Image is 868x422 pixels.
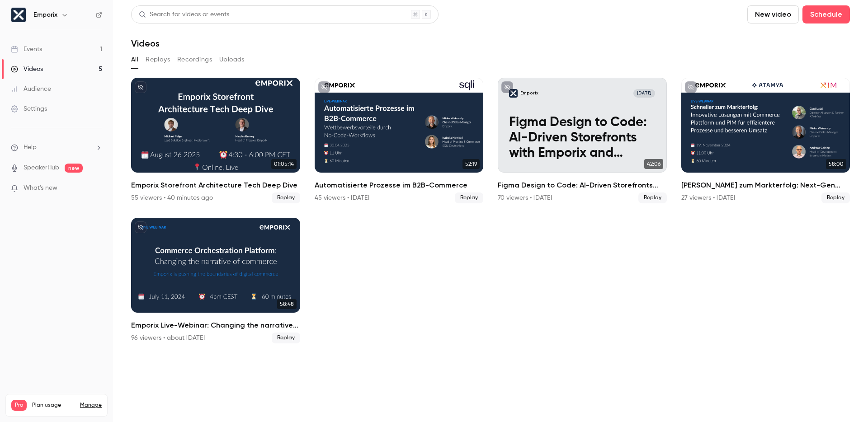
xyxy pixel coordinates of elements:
li: Emporix Live-Webinar: Changing the narrative of commerce [131,218,300,343]
span: 58:48 [277,299,297,309]
span: Pro [11,400,27,411]
h2: Emporix Live-Webinar: Changing the narrative of commerce [131,320,300,331]
button: All [131,52,138,67]
div: Events [11,45,42,54]
h6: Emporix [33,10,57,19]
button: unpublished [135,81,146,93]
button: unpublished [685,81,697,93]
div: Videos [11,65,43,74]
button: Recordings [177,52,212,67]
a: 01:05:14Emporix Storefront Architecture Tech Deep Dive55 viewers • 40 minutes agoReplay [131,78,300,203]
a: 58:00[PERSON_NAME] zum Markterfolg: Next-Gen Commerce Plattform und PIM für effizientere Prozesse... [681,78,850,203]
button: New video [747,5,799,23]
span: 52:19 [462,159,480,169]
a: 58:48Emporix Live-Webinar: Changing the narrative of commerce96 viewers • about [DATE]Replay [131,218,300,343]
button: unpublished [135,221,146,233]
p: Emporix [520,90,538,96]
img: Emporix [11,8,26,22]
button: unpublished [318,81,330,93]
span: Replay [272,333,300,343]
span: Plan usage [32,402,75,409]
button: Uploads [219,52,245,67]
span: new [65,164,83,173]
div: Search for videos or events [139,10,229,19]
span: Replay [821,192,850,203]
span: 01:05:14 [271,159,297,169]
a: 52:19Automatisierte Prozesse im B2B-Commerce45 viewers • [DATE]Replay [315,78,484,203]
span: 42:06 [644,159,663,169]
a: Figma Design to Code: AI-Driven Storefronts with Emporix and builder.ioEmporix[DATE]Figma Design ... [498,78,667,203]
h1: Videos [131,38,160,49]
ul: Videos [131,78,850,343]
li: Figma Design to Code: AI-Driven Storefronts with Emporix and builder.io [498,78,667,203]
a: Manage [80,402,102,409]
h2: [PERSON_NAME] zum Markterfolg: Next-Gen Commerce Plattform und PIM für effizientere Prozesse und ... [681,180,850,191]
li: help-dropdown-opener [11,143,102,152]
span: What's new [24,183,57,193]
img: Figma Design to Code: AI-Driven Storefronts with Emporix and builder.io [509,89,518,98]
div: 55 viewers • 40 minutes ago [131,193,213,202]
div: 96 viewers • about [DATE] [131,333,205,342]
p: Figma Design to Code: AI-Driven Storefronts with Emporix and [DOMAIN_NAME] [509,115,655,161]
button: Replays [146,52,170,67]
span: Replay [455,192,483,203]
h2: Emporix Storefront Architecture Tech Deep Dive [131,180,300,191]
span: Replay [638,192,667,203]
h2: Figma Design to Code: AI-Driven Storefronts with Emporix and [DOMAIN_NAME] [498,180,667,191]
div: 45 viewers • [DATE] [315,193,369,202]
h2: Automatisierte Prozesse im B2B-Commerce [315,180,484,191]
div: 70 viewers • [DATE] [498,193,552,202]
a: SpeakerHub [24,163,59,173]
div: Audience [11,84,51,94]
button: unpublished [501,81,513,93]
section: Videos [131,5,850,417]
div: 27 viewers • [DATE] [681,193,735,202]
li: Automatisierte Prozesse im B2B-Commerce [315,78,484,203]
li: Schneller zum Markterfolg: Next-Gen Commerce Plattform und PIM für effizientere Prozesse und bess... [681,78,850,203]
span: Help [24,143,37,152]
div: Settings [11,104,47,113]
button: Schedule [802,5,850,23]
span: Replay [272,192,300,203]
span: 58:00 [826,159,846,169]
li: Emporix Storefront Architecture Tech Deep Dive [131,78,300,203]
span: [DATE] [633,89,655,98]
